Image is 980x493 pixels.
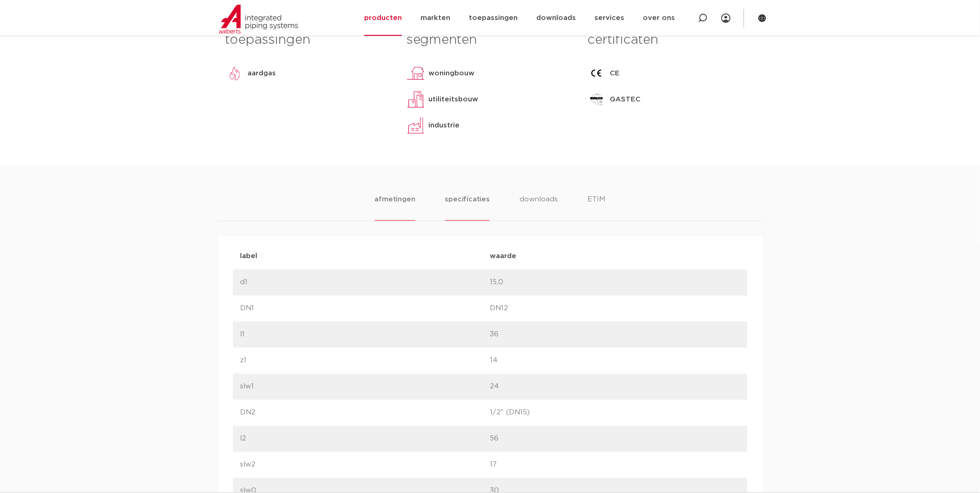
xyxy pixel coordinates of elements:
[240,433,490,445] p: l2
[610,94,640,105] p: GASTEC
[490,303,740,314] p: DN12
[490,355,740,366] p: 14
[407,31,573,49] h3: segmenten
[240,355,490,366] p: z1
[240,329,490,340] p: l1
[610,68,620,79] p: CE
[407,90,425,109] img: utiliteitsbouw
[490,329,740,340] p: 36
[490,381,740,393] p: 24
[240,407,490,419] p: DN2
[429,68,475,79] p: woningbouw
[248,68,276,79] p: aardgas
[587,31,754,49] h3: certificaten
[240,303,490,314] p: DN1
[429,94,479,105] p: utiliteitsbouw
[520,194,558,221] li: downloads
[490,460,740,471] p: 17
[240,251,490,262] p: label
[407,64,425,83] img: woningbouw
[240,277,490,288] p: d1
[587,194,605,221] li: ETIM
[226,31,393,49] h3: toepassingen
[445,194,490,221] li: specificaties
[240,460,490,471] p: slw2
[490,433,740,445] p: 56
[587,64,606,83] img: CE
[375,194,415,221] li: afmetingen
[240,381,490,393] p: slw1
[490,277,740,288] p: 15,0
[429,120,460,131] p: industrie
[407,116,425,135] img: industrie
[587,90,606,109] img: GASTEC
[490,407,740,419] p: 1/2" (DN15)
[226,64,244,83] img: aardgas
[490,251,740,262] p: waarde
